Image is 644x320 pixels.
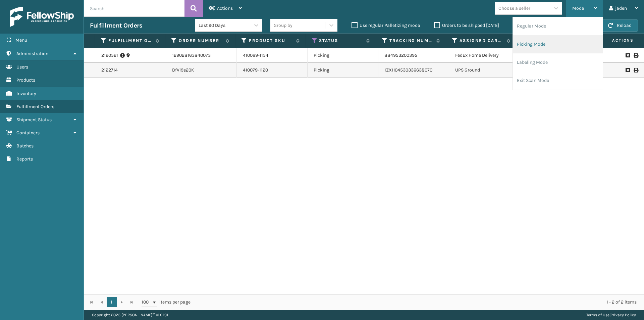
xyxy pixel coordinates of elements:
[586,310,636,320] div: |
[243,67,268,73] a: 410079-1120
[166,48,237,63] td: 129028163840073
[16,117,52,123] span: Shipment Status
[16,77,35,83] span: Products
[101,52,118,59] a: 2120521
[92,310,168,320] p: Copyright 2023 [PERSON_NAME]™ v 1.0.191
[513,53,603,72] li: Labeling Mode
[634,53,638,58] i: Print Label
[108,38,152,44] label: Fulfillment Order Id
[602,19,638,32] button: Reload
[513,72,603,90] li: Exit Scan Mode
[199,22,251,29] div: Last 90 Days
[513,17,603,35] li: Regular Mode
[389,38,433,44] label: Tracking Number
[101,67,118,74] a: 2122714
[16,91,36,96] span: Inventory
[384,67,432,73] a: 1ZXH04530336638070
[16,143,34,149] span: Batches
[16,104,54,109] span: Fulfillment Orders
[434,22,499,28] label: Orders to be shipped [DATE]
[16,130,40,136] span: Containers
[142,299,152,306] span: 100
[200,299,637,306] div: 1 - 2 of 2 items
[460,38,503,44] label: Assigned Carrier Service
[449,63,520,78] td: UPS Ground
[166,63,237,78] td: BfVl9s20K
[15,37,27,43] span: Menu
[217,5,233,11] span: Actions
[107,297,117,307] a: 1
[308,48,378,63] td: Picking
[572,5,584,11] span: Mode
[90,21,142,30] h3: Fulfillment Orders
[274,22,292,29] div: Group by
[249,38,292,44] label: Product SKU
[384,52,417,58] a: 884953200395
[142,297,191,307] span: items per page
[498,5,530,12] div: Choose a seller
[513,35,603,53] li: Picking Mode
[449,48,520,63] td: FedEx Home Delivery
[319,38,363,44] label: Status
[610,313,636,317] a: Privacy Policy
[308,63,378,78] td: Picking
[352,22,420,28] label: Use regular Palletizing mode
[634,68,638,73] i: Print Label
[10,7,74,27] img: logo
[179,38,222,44] label: Order Number
[626,68,630,73] i: Request to Be Cancelled
[626,53,630,58] i: Request to Be Cancelled
[243,52,268,58] a: 410069-1154
[16,51,48,56] span: Administration
[16,64,28,70] span: Users
[589,35,638,46] span: Actions
[16,156,33,162] span: Reports
[586,313,609,317] a: Terms of Use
